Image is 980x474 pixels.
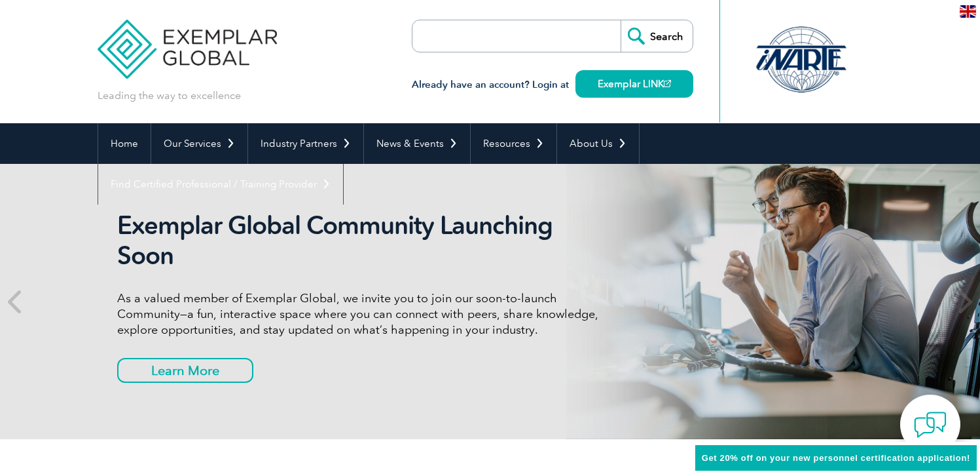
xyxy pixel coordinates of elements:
[98,164,343,205] a: Find Certified Professional / Training Provider
[914,408,947,441] img: contact-chat.png
[117,290,608,338] p: As a valued member of Exemplar Global, we invite you to join our soon-to-launch Community—a fun, ...
[364,123,470,164] a: News & Events
[664,80,671,87] img: open_square.png
[575,70,693,98] a: Exemplar LINK
[117,210,608,271] h2: Exemplar Global Community Launching Soon
[702,453,970,463] span: Get 20% off on your new personnel certification application!
[960,5,976,18] img: en
[471,123,556,164] a: Resources
[151,123,247,164] a: Our Services
[117,358,253,383] a: Learn More
[412,77,693,93] h3: Already have an account? Login at
[557,123,639,164] a: About Us
[621,20,693,52] input: Search
[98,123,151,164] a: Home
[98,89,241,103] p: Leading the way to excellence
[248,123,363,164] a: Industry Partners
